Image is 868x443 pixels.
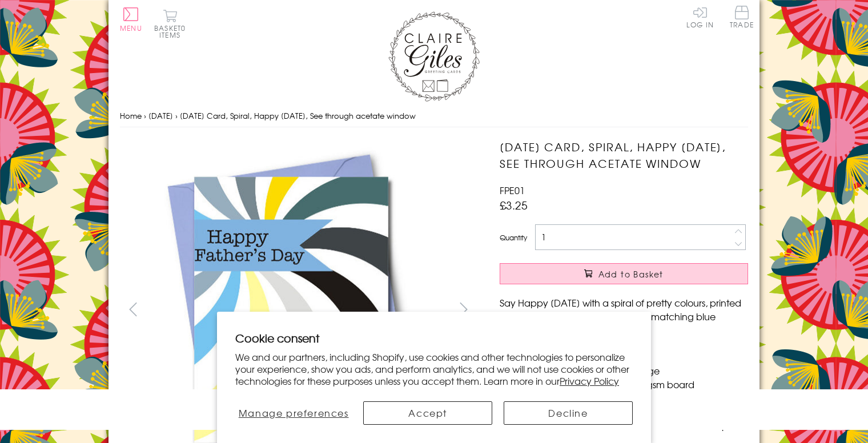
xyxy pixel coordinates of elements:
[235,351,633,386] p: We and our partners, including Shopify, use cookies and other technologies to personalize your ex...
[120,7,142,31] button: Menu
[598,268,664,280] span: Add to Basket
[500,263,748,284] button: Add to Basket
[120,110,142,121] a: Home
[235,330,633,346] h2: Cookie consent
[730,6,754,28] span: Trade
[500,197,528,213] span: £3.25
[120,296,146,322] button: prev
[451,296,477,322] button: next
[148,110,173,121] a: [DATE]
[120,104,748,128] nav: breadcrumbs
[730,6,754,30] a: Trade
[686,6,714,28] a: Log In
[504,401,633,425] button: Decline
[500,232,527,243] label: Quantity
[500,183,525,197] span: FPE01
[120,23,142,33] span: Menu
[159,23,186,40] span: 0 items
[560,374,619,388] a: Privacy Policy
[180,110,416,121] span: [DATE] Card, Spiral, Happy [DATE], See through acetate window
[363,401,492,425] button: Accept
[500,296,748,337] p: Say Happy [DATE] with a spiral of pretty colours, printed blue inside. This card comes with a mat...
[175,110,178,121] span: ›
[239,406,349,420] span: Manage preferences
[235,401,352,425] button: Manage preferences
[144,110,146,121] span: ›
[154,9,186,38] button: Basket0 items
[500,139,748,172] h1: [DATE] Card, Spiral, Happy [DATE], See through acetate window
[388,11,480,102] img: Claire Giles Greetings Cards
